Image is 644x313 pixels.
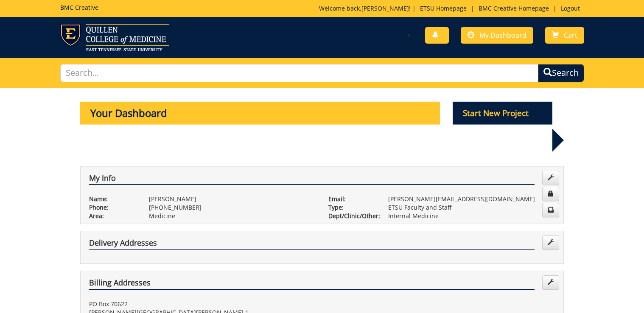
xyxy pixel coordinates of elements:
[89,203,136,212] p: Phone:
[328,195,375,203] p: Email:
[80,102,440,125] p: Your Dashboard
[453,110,553,118] a: Start New Project
[388,212,555,220] p: Internal Medicine
[545,27,584,44] a: Cart
[89,279,535,290] h4: Billing Addresses
[89,212,136,220] p: Area:
[328,212,375,220] p: Dept/Clinic/Other:
[89,174,535,185] h4: My Info
[319,4,584,13] p: Welcome back, ! | | |
[542,275,559,290] a: Edit Addresses
[557,4,584,12] a: Logout
[542,203,559,217] a: Change Communication Preferences
[542,235,559,250] a: Edit Addresses
[149,212,316,220] p: Medicine
[388,203,555,212] p: ETSU Faculty and Staff
[89,195,136,203] p: Name:
[538,64,584,82] button: Search
[89,239,535,250] h4: Delivery Addresses
[149,203,316,212] p: [PHONE_NUMBER]
[542,187,559,201] a: Change Password
[60,4,98,11] h5: BMC Creative
[60,24,169,51] img: ETSU logo
[60,64,538,82] input: Search...
[328,203,375,212] p: Type:
[361,4,409,12] a: [PERSON_NAME]
[453,102,553,125] p: Start New Project
[89,300,316,308] p: PO Box 70622
[416,4,471,12] a: ETSU Homepage
[542,171,559,185] a: Edit Info
[479,30,526,40] span: My Dashboard
[474,4,553,12] a: BMC Creative Homepage
[388,195,555,203] p: [PERSON_NAME][EMAIL_ADDRESS][DOMAIN_NAME]
[461,27,533,44] a: My Dashboard
[149,195,316,203] p: [PERSON_NAME]
[564,30,577,40] span: Cart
